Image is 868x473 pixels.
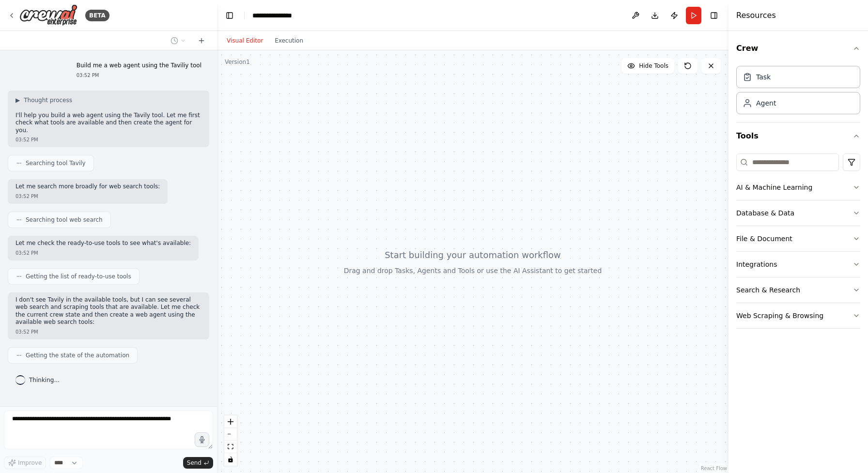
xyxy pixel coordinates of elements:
span: Getting the state of the automation [26,351,129,359]
div: 03:52 PM [15,136,201,143]
button: zoom out [224,428,237,441]
span: Searching tool Tavily [26,159,86,167]
button: zoom in [224,415,237,428]
span: ▶ [15,96,20,104]
span: Thought process [24,96,72,104]
button: Click to speak your automation idea [195,432,209,447]
a: React Flow attribution [701,466,727,471]
div: Version 1 [225,58,250,66]
p: I don't see Tavily in the available tools, but I can see several web search and scraping tools th... [15,296,201,326]
button: Hide left sidebar [223,9,236,22]
div: Task [756,72,771,82]
p: I'll help you build a web agent using the Tavily tool. Let me first check what tools are availabl... [15,112,201,135]
button: File & Document [736,226,860,251]
div: BETA [85,10,109,21]
img: Logo [19,4,77,26]
span: Hide Tools [639,62,668,70]
div: 03:52 PM [15,249,191,257]
button: Database & Data [736,200,860,226]
h4: Resources [736,10,776,21]
p: Build me a web agent using the Taviliy tool [77,62,201,70]
button: Crew [736,35,860,62]
button: Start a new chat [194,35,209,46]
button: Hide right sidebar [707,9,721,22]
span: Send [187,459,201,467]
span: Thinking... [29,376,60,384]
button: fit view [224,441,237,453]
button: Improve [4,457,46,469]
p: Let me check the ready-to-use tools to see what's available: [15,240,191,247]
button: ▶Thought process [15,96,72,104]
button: Visual Editor [221,35,269,46]
button: Execution [269,35,309,46]
button: toggle interactivity [224,453,237,466]
button: Search & Research [736,277,860,303]
div: Tools [736,150,860,336]
p: Let me search more broadly for web search tools: [15,183,160,191]
button: AI & Machine Learning [736,175,860,200]
div: 03:52 PM [77,72,201,79]
span: Improve [18,459,42,467]
button: Integrations [736,252,860,277]
button: Send [183,457,213,469]
span: Getting the list of ready-to-use tools [26,273,131,280]
div: 03:52 PM [15,193,160,200]
nav: breadcrumb [252,11,302,20]
button: Web Scraping & Browsing [736,303,860,328]
div: Crew [736,62,860,122]
div: Agent [756,98,776,108]
button: Tools [736,122,860,150]
button: Hide Tools [621,58,674,74]
div: React Flow controls [224,415,237,466]
span: Searching tool web search [26,216,103,224]
div: 03:52 PM [15,328,201,336]
button: Switch to previous chat [167,35,190,46]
